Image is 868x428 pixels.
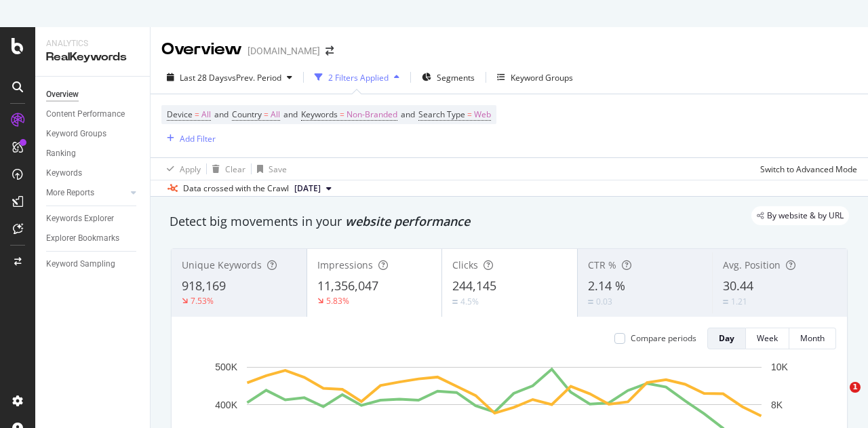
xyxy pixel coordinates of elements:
[850,382,861,393] span: 1
[771,362,789,372] text: 10K
[46,212,140,226] a: Keywords Explorer
[347,105,397,124] span: Non-Branded
[161,38,242,61] div: Overview
[46,231,119,246] div: Explorer Bookmarks
[301,109,338,120] span: Keywords
[46,107,125,121] div: Content Performance
[201,105,211,124] span: All
[207,158,245,180] button: Clear
[271,105,280,124] span: All
[760,163,857,175] div: Switch to Advanced Mode
[789,328,836,349] button: Month
[822,382,854,414] iframe: Intercom live chat
[46,87,140,102] a: Overview
[325,46,334,56] div: arrow-right-arrow-left
[180,133,216,144] div: Add Filter
[167,109,193,120] span: Device
[46,147,140,161] a: Ranking
[161,66,298,88] button: Last 28 DaysvsPrev. Period
[215,400,237,410] text: 400K
[225,163,245,175] div: Clear
[161,158,201,180] button: Apply
[46,127,140,141] a: Keyword Groups
[228,72,281,83] span: vs Prev. Period
[46,50,139,65] div: RealKeywords
[289,180,337,197] button: [DATE]
[248,44,320,58] div: [DOMAIN_NAME]
[723,258,781,271] span: Avg. Position
[719,332,734,344] div: Day
[746,328,789,349] button: Week
[294,182,321,195] span: 2025 Sep. 13th
[418,109,465,120] span: Search Type
[340,109,344,120] span: =
[183,182,289,195] div: Data crossed with the Crawl
[707,328,746,349] button: Day
[46,147,76,161] div: Ranking
[195,109,199,120] span: =
[757,332,778,344] div: Week
[191,295,214,307] div: 7.53%
[588,300,593,304] img: Equal
[511,72,573,83] div: Keyword Groups
[264,109,269,120] span: =
[180,72,228,83] span: Last 28 Days
[269,163,287,175] div: Save
[46,186,94,200] div: More Reports
[751,206,849,225] div: legacy label
[731,296,747,307] div: 1.21
[723,300,728,304] img: Equal
[416,66,480,88] button: Segments
[182,277,226,294] span: 918,169
[474,105,491,124] span: Web
[401,109,415,120] span: and
[46,38,139,50] div: Analytics
[46,257,140,271] a: Keyword Sampling
[232,109,262,120] span: Country
[767,212,844,220] span: By website & by URL
[800,332,825,344] div: Month
[252,158,287,180] button: Save
[180,163,201,175] div: Apply
[467,109,472,120] span: =
[460,296,479,307] div: 4.5%
[161,130,216,147] button: Add Filter
[452,300,458,304] img: Equal
[46,87,79,102] div: Overview
[326,295,349,307] div: 5.83%
[631,332,696,344] div: Compare periods
[452,258,478,271] span: Clicks
[437,72,475,83] span: Segments
[492,66,578,88] button: Keyword Groups
[596,296,612,307] div: 0.03
[771,400,783,410] text: 8K
[588,277,625,294] span: 2.14 %
[46,257,115,271] div: Keyword Sampling
[723,277,753,294] span: 30.44
[317,258,373,271] span: Impressions
[452,277,496,294] span: 244,145
[214,109,229,120] span: and
[215,362,237,372] text: 500K
[46,186,127,200] a: More Reports
[588,258,616,271] span: CTR %
[317,277,378,294] span: 11,356,047
[46,166,140,180] a: Keywords
[755,158,857,180] button: Switch to Advanced Mode
[328,72,389,83] div: 2 Filters Applied
[46,166,82,180] div: Keywords
[309,66,405,88] button: 2 Filters Applied
[46,107,140,121] a: Content Performance
[182,258,262,271] span: Unique Keywords
[46,127,106,141] div: Keyword Groups
[283,109,298,120] span: and
[46,231,140,246] a: Explorer Bookmarks
[46,212,114,226] div: Keywords Explorer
